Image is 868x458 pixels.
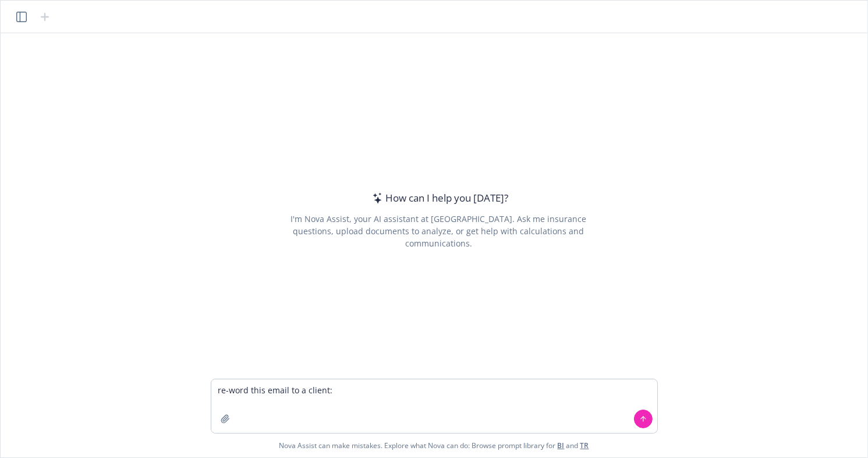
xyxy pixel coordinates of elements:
a: BI [558,441,565,450]
span: Nova Assist can make mistakes. Explore what Nova can do: Browse prompt library for and [279,434,589,457]
a: TR [580,441,589,450]
textarea: re-word this email to a client: [211,379,657,433]
div: I'm Nova Assist, your AI assistant at [GEOGRAPHIC_DATA]. Ask me insurance questions, upload docum... [275,213,603,249]
div: How can I help you [DATE]? [369,191,508,206]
